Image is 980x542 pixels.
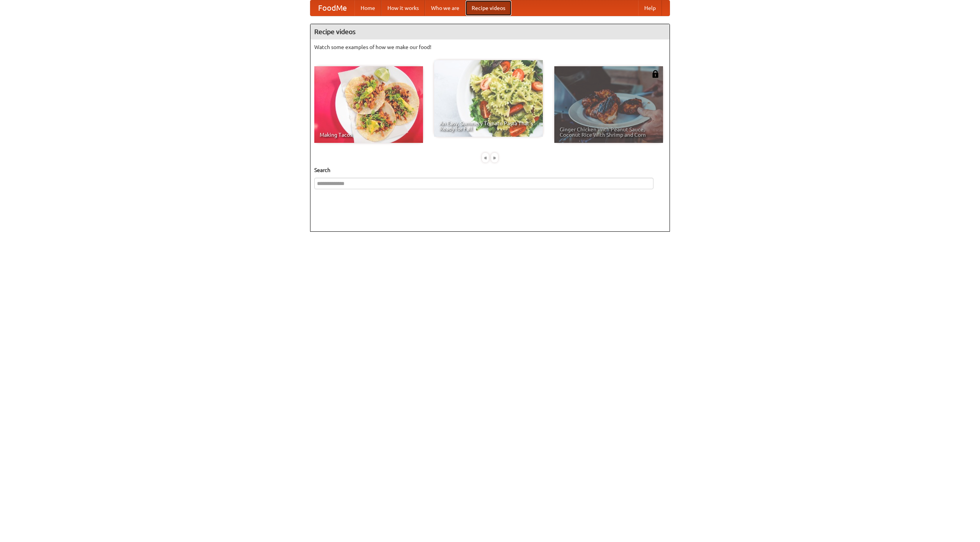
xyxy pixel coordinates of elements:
a: Home [354,0,381,16]
span: An Easy, Summery Tomato Pasta That's Ready for Fall [439,121,537,131]
a: Making Tacos [314,66,423,143]
div: » [491,153,498,162]
h5: Search [314,166,666,174]
span: Making Tacos [320,132,418,138]
a: Who we are [425,0,465,16]
h4: Recipe videos [310,24,670,39]
a: An Easy, Summery Tomato Pasta That's Ready for Fall [434,60,543,137]
a: Help [638,0,662,16]
a: FoodMe [310,0,354,16]
a: How it works [381,0,425,16]
a: Recipe videos [465,0,511,16]
img: 483408.png [652,70,659,78]
div: « [482,153,489,162]
p: Watch some examples of how we make our food! [314,43,666,51]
